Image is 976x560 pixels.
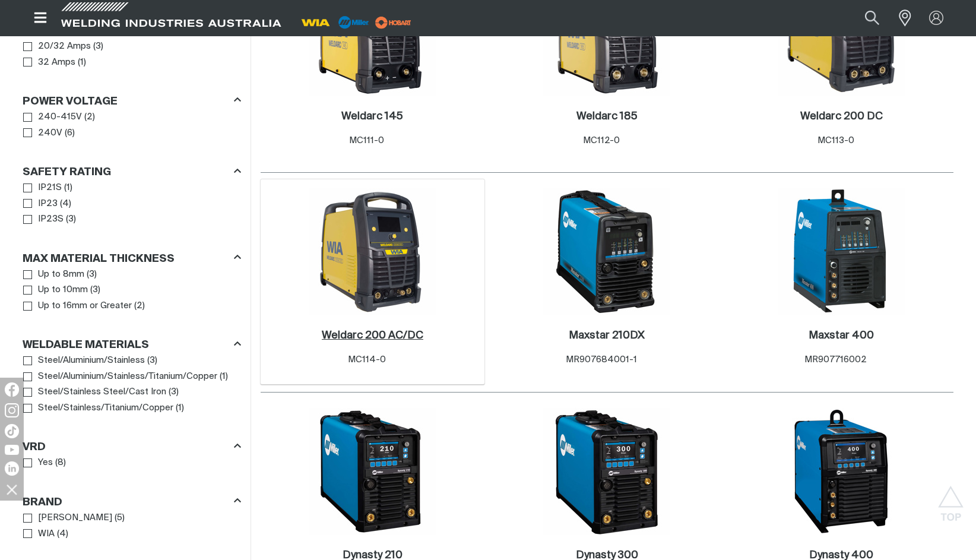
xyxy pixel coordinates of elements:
[90,283,100,297] span: ( 3 )
[23,455,53,471] a: Yes
[23,196,58,212] a: IP23
[23,441,46,454] h3: VRD
[583,136,620,145] span: MC112-0
[38,181,62,195] span: IP21S
[38,456,53,470] span: Yes
[38,56,75,69] span: 32 Amps
[322,329,423,343] a: Weldarc 200 AC/DC
[837,5,892,31] input: Product name or item number...
[348,355,386,364] span: MC114-0
[134,299,145,313] span: ( 2 )
[341,111,403,122] h2: Weldarc 145
[5,382,19,397] img: Facebook
[309,408,436,535] img: Dynasty 210
[23,353,240,416] ul: Weldable Materials
[23,353,145,369] a: Steel/Aluminium/Stainless
[65,126,75,140] span: ( 6 )
[38,527,55,541] span: WIA
[23,109,82,125] a: 240-415V
[38,197,58,211] span: IP23
[93,40,103,53] span: ( 3 )
[23,109,240,141] ul: Power Voltage
[23,93,241,109] div: Power Voltage
[23,180,240,227] ul: Safety Rating
[64,181,72,195] span: ( 1 )
[23,125,62,141] a: 240V
[23,39,91,55] a: 20/32 Amps
[23,164,241,180] div: Safety Rating
[23,252,175,266] h3: Max Material Thickness
[38,283,88,297] span: Up to 10mm
[5,424,19,438] img: TikTok
[23,455,240,471] ul: VRD
[23,211,64,227] a: IP23S
[569,329,645,343] a: Maxstar 210DX
[176,401,184,415] span: ( 1 )
[38,40,91,53] span: 20/32 Amps
[372,14,415,31] img: miller
[778,188,905,315] img: Maxstar 400
[809,329,874,343] a: Maxstar 400
[5,403,19,417] img: Instagram
[23,384,166,400] a: Steel/Stainless Steel/Cast Iron
[23,166,111,179] h3: Safety Rating
[38,268,84,281] span: Up to 8mm
[2,479,22,499] img: hide socials
[23,95,118,109] h3: Power Voltage
[800,111,883,122] h2: Weldarc 200 DC
[23,338,149,352] h3: Weldable Materials
[220,370,228,384] span: ( 1 )
[66,213,76,226] span: ( 3 )
[23,510,240,542] ul: Brand
[576,111,638,122] h2: Weldarc 185
[84,110,95,124] span: ( 2 )
[309,188,436,315] img: Weldarc 200 AC/DC
[372,18,415,27] a: miller
[23,337,241,353] div: Weldable Materials
[115,511,125,525] span: ( 5 )
[23,526,55,542] a: WIA
[38,126,62,140] span: 240V
[23,267,84,283] a: Up to 8mm
[349,136,384,145] span: MC111-0
[852,5,892,31] button: Search products
[5,461,19,476] img: LinkedIn
[23,369,217,385] a: Steel/Aluminium/Stainless/Titanium/Copper
[543,408,670,535] img: Dynasty 300
[817,136,854,145] span: MC113-0
[23,496,62,510] h3: Brand
[809,330,874,341] h2: Maxstar 400
[169,385,179,399] span: ( 3 )
[800,110,883,124] a: Weldarc 200 DC
[38,385,166,399] span: Steel/Stainless Steel/Cast Iron
[322,330,423,341] h2: Weldarc 200 AC/DC
[38,370,217,384] span: Steel/Aluminium/Stainless/Titanium/Copper
[23,439,241,455] div: VRD
[23,282,88,298] a: Up to 10mm
[778,408,905,535] img: Dynasty 400
[87,268,97,281] span: ( 3 )
[341,110,403,124] a: Weldarc 145
[23,7,240,70] ul: Supply Plug
[23,510,112,526] a: [PERSON_NAME]
[23,55,75,71] a: 32 Amps
[55,456,66,470] span: ( 8 )
[38,511,112,525] span: [PERSON_NAME]
[38,110,82,124] span: 240-415V
[543,188,670,315] img: Maxstar 210DX
[804,355,867,364] span: MR907716002
[78,56,86,69] span: ( 1 )
[38,354,145,368] span: Steel/Aluminium/Stainless
[23,400,173,416] a: Steel/Stainless/Titanium/Copper
[23,250,241,266] div: Max Material Thickness
[566,355,637,364] span: MR907684001-1
[147,354,157,368] span: ( 3 )
[5,445,19,455] img: YouTube
[38,213,64,226] span: IP23S
[23,298,132,314] a: Up to 16mm or Greater
[60,197,71,211] span: ( 4 )
[57,527,68,541] span: ( 4 )
[38,401,173,415] span: Steel/Stainless/Titanium/Copper
[576,110,638,124] a: Weldarc 185
[937,486,964,512] button: Scroll to top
